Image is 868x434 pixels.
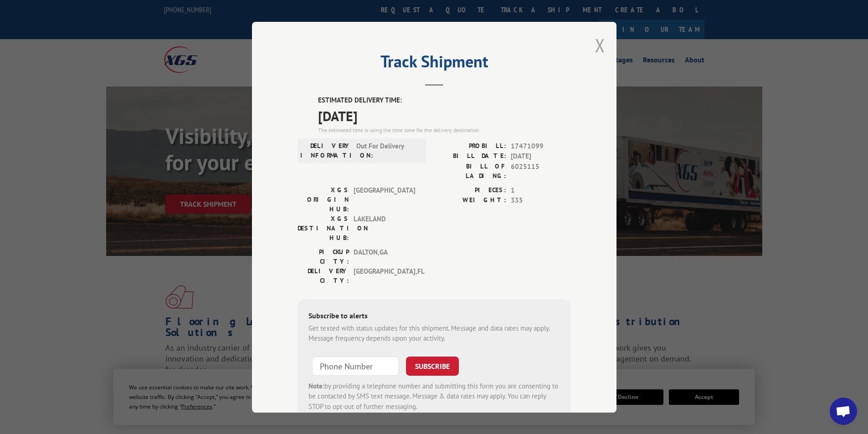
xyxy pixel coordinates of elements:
[318,126,571,134] div: The estimated time is using the time zone for the delivery destination.
[434,195,506,206] label: WEIGHT:
[300,141,352,160] label: DELIVERY INFORMATION:
[354,214,415,242] span: LAKELAND
[356,141,418,160] span: Out For Delivery
[434,141,506,151] label: PROBILL:
[298,214,349,242] label: XGS DESTINATION HUB:
[434,161,506,180] label: BILL OF LADING:
[434,185,506,195] label: PIECES:
[511,185,571,195] span: 1
[830,398,857,425] div: Open chat
[511,195,571,206] span: 335
[406,356,459,375] button: SUBSCRIBE
[298,247,349,266] label: PICKUP CITY:
[595,33,605,57] button: Close modal
[354,266,415,285] span: [GEOGRAPHIC_DATA] , FL
[308,323,560,343] div: Get texted with status updates for this shipment. Message and data rates may apply. Message frequ...
[312,356,399,375] input: Phone Number
[318,95,571,106] label: ESTIMATED DELIVERY TIME:
[354,185,415,214] span: [GEOGRAPHIC_DATA]
[298,185,349,214] label: XGS ORIGIN HUB:
[318,105,571,126] span: [DATE]
[434,151,506,162] label: BILL DATE:
[511,161,571,180] span: 6025115
[354,247,415,266] span: DALTON , GA
[308,381,324,390] strong: Note:
[298,55,571,72] h2: Track Shipment
[511,151,571,162] span: [DATE]
[511,141,571,151] span: 17471099
[308,381,560,412] div: by providing a telephone number and submitting this form you are consenting to be contacted by SM...
[298,266,349,285] label: DELIVERY CITY:
[308,310,560,323] div: Subscribe to alerts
